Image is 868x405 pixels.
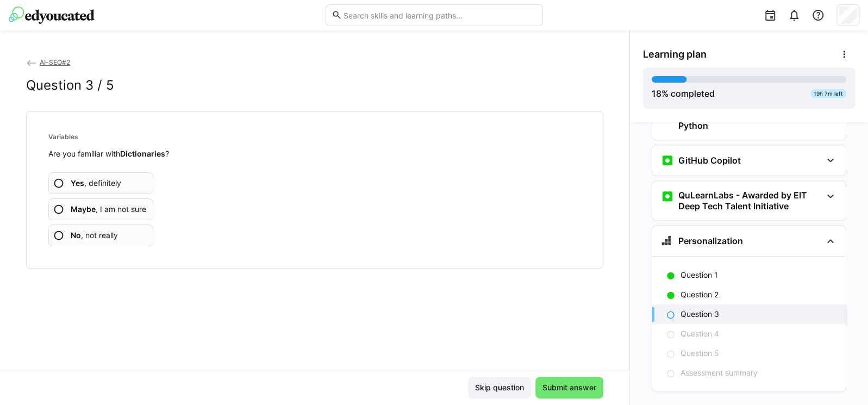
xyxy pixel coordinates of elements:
[680,328,719,339] p: Question 4
[652,88,661,99] span: 18
[680,348,719,359] p: Question 5
[71,230,118,241] span: , not really
[342,10,536,20] input: Search skills and learning paths…
[71,204,96,214] b: Maybe
[48,149,169,158] span: Are you familiar with ?
[680,367,758,378] p: Assessment summary
[71,230,81,240] b: No
[652,87,715,100] div: % completed
[678,155,741,166] h3: GitHub Copilot
[26,77,114,94] h2: Question 3 / 5
[71,178,84,188] b: Yes
[680,270,718,281] p: Question 1
[541,382,598,393] span: Submit answer
[26,58,70,66] a: AI-SEQ#2
[810,89,846,98] div: 19h 7m left
[120,149,165,158] strong: Dictionaries
[678,235,743,246] h3: Personalization
[473,382,526,393] span: Skip question
[535,377,603,398] button: Submit answer
[680,309,719,320] p: Question 3
[678,190,822,211] h3: QuLearnLabs - Awarded by EIT Deep Tech Talent Initiative
[643,48,707,60] span: Learning plan
[40,58,70,66] span: AI-SEQ#2
[48,133,581,141] h4: Variables
[468,377,531,398] button: Skip question
[71,204,146,215] span: , I am not sure
[71,178,121,189] span: , definitely
[680,289,719,300] p: Question 2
